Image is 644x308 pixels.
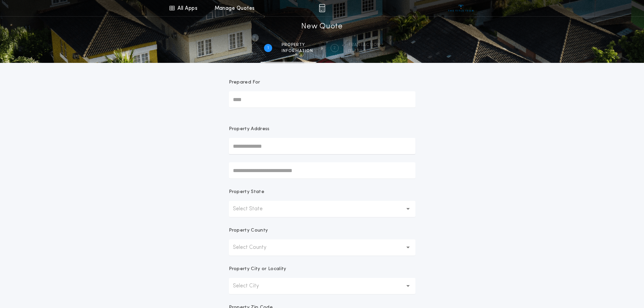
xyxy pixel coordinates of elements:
span: details [348,48,380,54]
span: information [282,48,313,54]
p: Property Address [229,126,415,133]
p: Prepared For [229,79,260,86]
p: Select City [233,282,270,290]
img: img [319,4,325,12]
h2: 1 [267,45,269,51]
h1: New Quote [301,21,342,32]
h2: 2 [333,45,336,51]
p: Property State [229,189,264,195]
span: Transaction [348,42,380,48]
button: Select State [229,201,415,217]
span: Property [282,42,313,48]
input: Prepared For [229,91,415,108]
p: Property City or Locality [229,266,286,273]
p: Select County [233,243,277,252]
button: Select County [229,239,415,256]
p: Select State [233,205,273,213]
img: vs-icon [448,5,474,11]
p: Property County [229,227,268,234]
button: Select City [229,278,415,294]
